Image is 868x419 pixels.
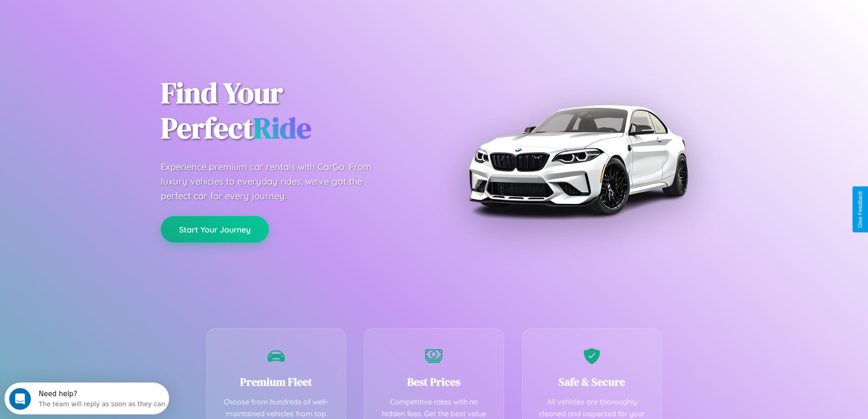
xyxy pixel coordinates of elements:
h1: Find Your Perfect [161,76,421,146]
iframe: Intercom live chat discovery launcher [5,383,169,414]
div: Need help? [34,8,161,15]
div: Open Intercom Messenger [4,4,169,29]
h3: Premium Fleet [221,374,332,389]
h3: Best Prices [378,374,490,389]
div: Give Feedback [857,191,863,228]
h3: Safe & Secure [536,374,648,389]
p: Experience premium car rentals with CarGo. From luxury vehicles to everyday rides, we've got the ... [161,160,389,203]
button: Start Your Journey [161,216,269,243]
span: Ride [253,108,311,148]
div: The team will reply as soon as they can [34,15,161,25]
iframe: Intercom live chat [9,388,31,410]
img: Premium BMW car rental vehicle [464,46,692,274]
